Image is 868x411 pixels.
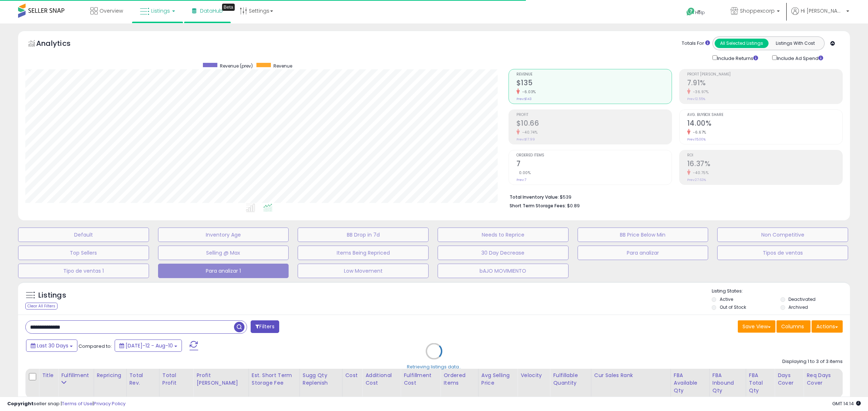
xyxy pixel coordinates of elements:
[18,228,149,242] button: Default
[516,113,672,117] span: Profit
[158,228,289,242] button: Inventory Age
[690,89,709,95] small: -36.97%
[438,246,569,260] button: 30 Day Decrease
[707,54,767,62] div: Include Returns
[687,160,842,169] h2: 16.37%
[516,97,532,101] small: Prev: $143
[687,73,842,77] span: Profit [PERSON_NAME]
[687,79,842,88] h2: 7.91%
[690,130,706,135] small: -6.67%
[687,137,706,142] small: Prev: 15.00%
[687,153,842,157] span: ROI
[99,7,123,14] span: Overview
[516,79,672,88] h2: $135
[801,7,844,14] span: Hi [PERSON_NAME]
[18,246,149,260] button: Top Sellers
[516,160,672,169] h2: 7
[578,228,709,242] button: BB Price Below Min
[687,178,706,182] small: Prev: 27.63%
[158,246,289,260] button: Selling @ Max
[438,264,569,278] button: bAJO MOVIMIENTO
[768,39,822,48] button: Listings With Cost
[298,264,429,278] button: Low Movement
[717,228,848,242] button: Non Competitive
[516,73,672,77] span: Revenue
[520,130,538,135] small: -40.74%
[18,264,149,278] button: Tipo de ventas 1
[510,203,566,209] b: Short Term Storage Fees:
[220,63,253,69] span: Revenue (prev)
[516,170,531,176] small: 0.00%
[682,40,710,47] div: Totals For
[200,7,223,14] span: DataHub
[510,192,837,201] li: $539
[520,89,536,95] small: -6.03%
[717,246,848,260] button: Tipos de ventas
[516,137,535,142] small: Prev: $17.99
[273,63,292,69] span: Revenue
[7,400,34,407] strong: Copyright
[407,364,461,370] div: Retrieving listings data..
[715,39,769,48] button: All Selected Listings
[686,7,695,16] i: Get Help
[690,170,709,176] small: -40.75%
[687,119,842,129] h2: 14.00%
[687,113,842,117] span: Avg. Buybox Share
[687,97,705,101] small: Prev: 12.55%
[791,7,849,23] a: Hi [PERSON_NAME]
[516,119,672,129] h2: $10.66
[151,7,170,14] span: Listings
[516,178,526,182] small: Prev: 7
[7,401,125,407] div: seller snap | |
[578,246,709,260] button: Para analizar
[516,153,672,157] span: Ordered Items
[567,202,580,209] span: $0.89
[695,9,705,16] span: Help
[438,228,569,242] button: Needs to Reprice
[298,228,429,242] button: BB Drop in 7d
[767,54,835,62] div: Include Ad Spend
[740,7,775,14] span: Shoppexcorp
[681,2,719,23] a: Help
[222,4,235,11] div: Tooltip anchor
[158,264,289,278] button: Para analizar 1
[36,38,85,50] h5: Analytics
[510,194,559,200] b: Total Inventory Value:
[298,246,429,260] button: Items Being Repriced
